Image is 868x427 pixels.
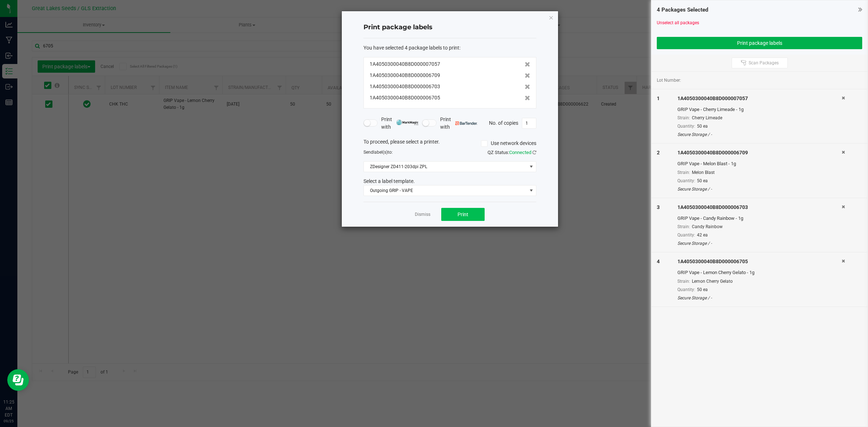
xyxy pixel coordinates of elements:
[677,232,695,238] span: Quantity:
[692,279,733,284] span: Lemon Cherry Gelato
[370,60,440,68] span: 1A4050300040B8D000007057
[7,369,29,391] iframe: Resource center
[364,162,527,172] span: ZDesigner ZD411-203dpi ZPL
[677,279,690,284] span: Strain:
[488,150,536,155] span: QZ Status:
[692,224,723,229] span: Candy Rainbow
[697,124,708,129] span: 50 ea
[440,116,477,131] span: Print with
[373,150,388,155] span: label(s)
[657,150,660,155] span: 2
[677,186,842,192] div: Secure Storage / -
[481,140,536,147] label: Use network devices
[697,287,708,292] span: 50 ea
[458,212,468,217] span: Print
[358,178,542,185] div: Select a label template.
[692,170,715,175] span: Melon Blast
[697,178,708,183] span: 50 ea
[677,295,842,301] div: Secure Storage / -
[677,124,695,129] span: Quantity:
[677,258,842,265] div: 1A4050300040B8D000006705
[657,259,660,264] span: 4
[370,83,440,90] span: 1A4050300040B8D000006703
[363,44,536,52] div: :
[677,170,690,175] span: Strain:
[489,120,518,125] span: No. of copies
[692,115,722,120] span: Cherry Limeade
[677,115,690,120] span: Strain:
[363,23,536,32] h4: Print package labels
[364,185,527,196] span: Outgoing GRIP - VAPE
[657,77,681,84] span: Lot Number:
[677,178,695,183] span: Quantity:
[396,120,418,125] img: mark_magic_cybra.png
[677,106,842,113] div: GRIP Vape - Cherry Limeade - 1g
[749,60,779,66] span: Scan Packages
[370,94,440,102] span: 1A4050300040B8D000006705
[677,131,842,138] div: Secure Storage / -
[677,160,842,167] div: GRIP Vape - Melon Blast - 1g
[657,95,660,101] span: 1
[677,240,842,247] div: Secure Storage / -
[677,224,690,229] span: Strain:
[657,204,660,210] span: 3
[677,215,842,222] div: GRIP Vape - Candy Rainbow - 1g
[657,20,699,25] a: Unselect all packages
[381,116,418,131] span: Print with
[455,121,477,125] img: bartender.png
[363,150,393,155] span: Send to:
[677,149,842,157] div: 1A4050300040B8D000006709
[509,150,531,155] span: Connected
[358,138,542,149] div: To proceed, please select a printer.
[677,95,842,102] div: 1A4050300040B8D000007057
[677,287,695,292] span: Quantity:
[415,212,430,218] a: Dismiss
[441,208,485,221] button: Print
[657,37,862,49] button: Print package labels
[697,232,708,238] span: 42 ea
[370,72,440,79] span: 1A4050300040B8D000006709
[677,269,842,276] div: GRIP Vape - Lemon Cherry Gelato - 1g
[363,45,459,51] span: You have selected 4 package labels to print
[677,204,842,211] div: 1A4050300040B8D000006703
